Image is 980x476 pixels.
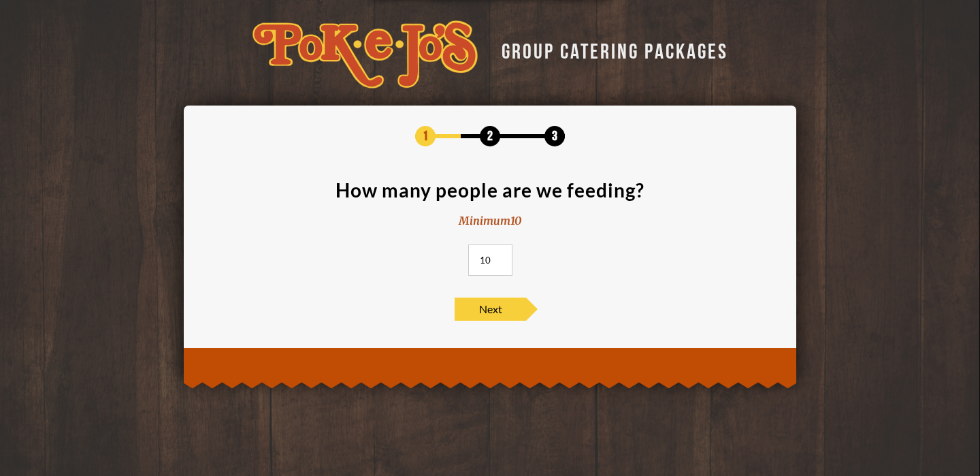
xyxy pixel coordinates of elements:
div: How many people are we feeding? [336,180,644,200]
div: GROUP CATERING PACKAGES [491,35,728,62]
div: Minimum 10 [459,213,521,229]
img: logo-34603ddf.svg [252,20,478,89]
span: 3 [544,126,565,146]
span: 2 [480,126,500,146]
span: Next [455,298,526,321]
span: 1 [415,126,436,146]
